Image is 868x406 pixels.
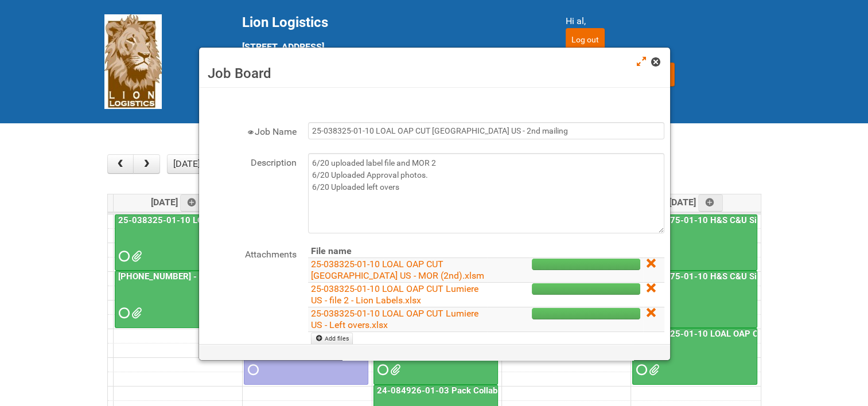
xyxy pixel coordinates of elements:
[566,14,764,28] div: Hi al,
[632,328,757,385] a: 25-038325-01-10 LOAL OAP CUT [GEOGRAPHIC_DATA] US - 2nd mailing
[669,197,723,208] span: [DATE]
[205,122,297,139] label: Job Name
[311,259,484,281] a: 25-038325-01-10 LOAL OAP CUT [GEOGRAPHIC_DATA] US - MOR (2nd).xlsm
[205,245,297,261] label: Attachments
[311,333,353,345] a: Add files
[375,385,534,396] a: 24-084926-01-03 Pack Collab 3 Serum
[390,366,398,374] span: GROUP 1001 -2.jpg GROUP 1001 - 3.jpg GROUP 1001 -4.jpg 25-038325-01-10 LOAL OAP CUT Lumiere - fil...
[632,214,757,271] a: 25-033275-01-10 H&S C&U Single Product Test (Day 2 of 2)
[566,28,605,51] input: Log out
[636,366,644,374] span: Requested
[377,366,386,374] span: Requested
[632,271,757,327] a: 25-033275-01-10 H&S C&U Single Product Test - PHOTOS
[698,194,723,212] a: Add an event
[119,309,127,317] span: Requested
[208,65,661,82] h3: Job Board
[242,14,537,96] div: [STREET_ADDRESS] [GEOGRAPHIC_DATA] tel: [PHONE_NUMBER]
[167,154,206,174] button: [DATE]
[248,366,256,374] span: Requested
[205,153,297,170] label: Description
[115,214,239,271] a: 25-038325-01-10 LOAL OAP CUT Lumiere US - labeling Day
[308,153,664,233] textarea: 6/20 uploaded label file and MOR 2 6/20 Uploaded Approval photos. 6/20 Uploaded left overs
[311,283,478,306] a: 25-038325-01-10 LOAL OAP CUT Lumiere US - file 2 - Lion Labels.xlsx
[131,309,139,317] span: use 1st-80.pdf use 2nd-80.pdf 25-043418-01-12 LPF labels - shipment1.xlsx 25-043418-01-12 MOR lab...
[104,56,162,67] a: Lion Logistics
[308,245,487,258] th: File name
[119,252,127,260] span: Requested
[649,366,657,374] span: 25-038325-01-10 LOAL OAP CUT Lumiere US - Left overs.xlsx grp 1001 serum.jpg grp 1001 Serum 2..jp...
[311,308,478,330] a: 25-038325-01-10 LOAL OAP CUT Lumiere US - Left overs.xlsx
[104,14,162,109] img: Lion Logistics
[180,194,205,212] a: Add an event
[131,252,139,260] span: 25-038325-01 label 6-10-25 aproved.jpg 25-038325-01-10 LOAL OAP CUT Lumiere US - Labeling MOR.xlsm
[151,197,205,208] span: [DATE]
[242,14,328,30] span: Lion Logistics
[633,271,868,282] a: 25-033275-01-10 H&S C&U Single Product Test - PHOTOS
[116,215,356,225] a: 25-038325-01-10 LOAL OAP CUT Lumiere US - labeling Day
[116,271,452,282] a: [PHONE_NUMBER] - Caress Bar Soap Seq Mon US HUT Product Labeling (Shipment 1)
[115,271,239,327] a: [PHONE_NUMBER] - Caress Bar Soap Seq Mon US HUT Product Labeling (Shipment 1)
